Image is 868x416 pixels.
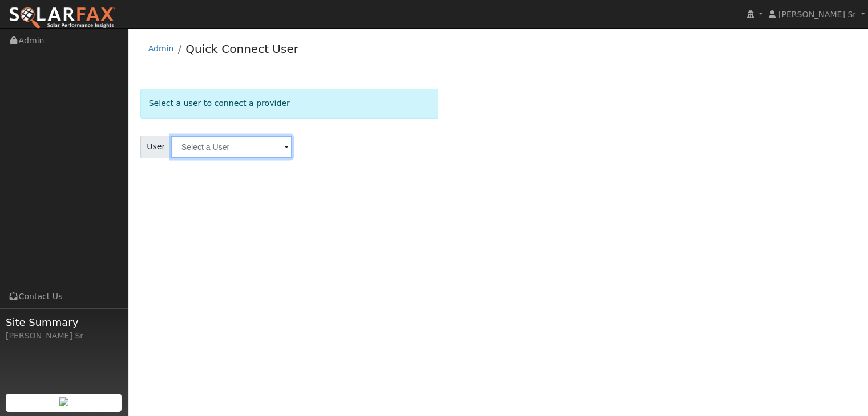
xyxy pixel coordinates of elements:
div: [PERSON_NAME] Sr [6,330,122,342]
a: Quick Connect User [185,42,298,56]
div: Select a user to connect a provider [140,89,439,118]
span: User [140,136,172,158]
img: SolarFax [9,6,116,30]
span: Site Summary [6,315,122,330]
span: [PERSON_NAME] Sr [778,10,856,19]
input: Select a User [171,136,292,158]
a: Admin [148,44,174,53]
img: retrieve [59,397,68,406]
